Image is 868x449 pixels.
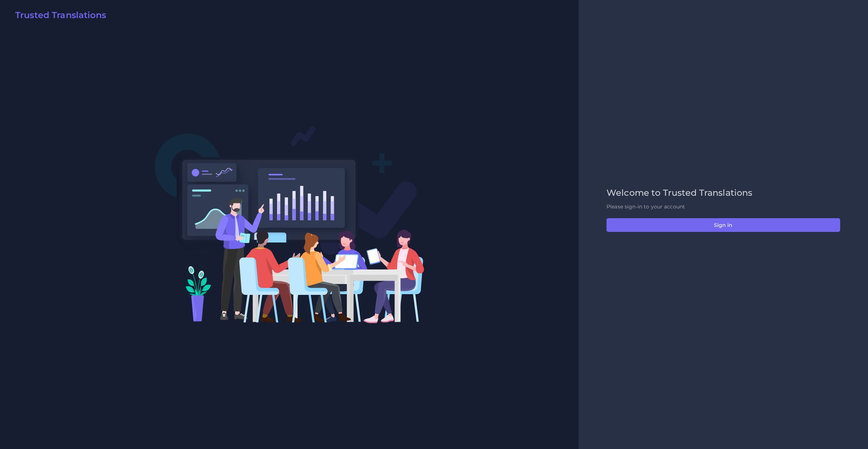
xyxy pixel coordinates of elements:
[607,203,840,211] p: Please sign-in to your account
[10,10,106,23] a: Trusted Translations
[15,10,106,21] h2: Trusted Translations
[607,188,840,198] h2: Welcome to Trusted Translations
[607,218,840,232] button: Sign in
[154,126,425,323] img: Login V2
